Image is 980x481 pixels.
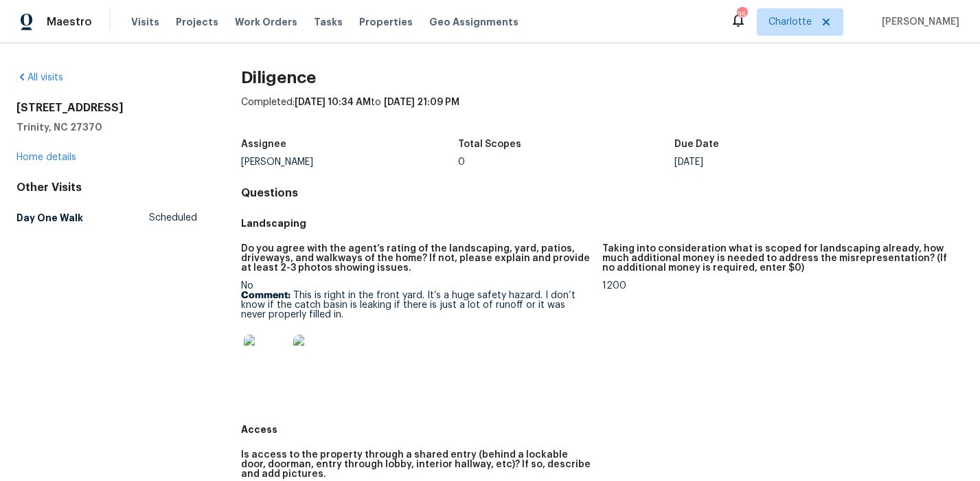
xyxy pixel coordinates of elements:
[876,15,959,29] span: [PERSON_NAME]
[768,15,812,29] span: Charlotte
[241,186,964,200] h4: Questions
[16,73,63,82] a: All visits
[16,120,197,134] h5: Trinity, NC 27370
[359,15,413,29] span: Properties
[458,157,675,167] div: 0
[241,71,964,85] h2: Diligence
[602,244,953,273] h5: Taking into consideration what is scoped for landscaping already, how much additional money is ne...
[131,15,159,29] span: Visits
[241,291,290,300] b: Comment:
[241,96,964,131] div: Completed: to
[241,450,591,479] h5: Is access to the property through a shared entry (behind a lockable door, doorman, entry through ...
[674,139,719,149] h5: Due Date
[16,205,197,230] a: Day One WalkScheduled
[737,8,747,22] div: 35
[241,291,591,320] p: This is right in the front yard. It’s a huge safety hazard. I don’t know if the catch basin is le...
[241,244,591,273] h5: Do you agree with the agent’s rating of the landscaping, yard, patios, driveways, and walkways of...
[429,15,519,29] span: Geo Assignments
[674,157,891,167] div: [DATE]
[241,281,591,387] div: No
[176,15,218,29] span: Projects
[16,153,76,162] a: Home details
[16,211,83,225] h5: Day One Walk
[16,181,197,194] div: Other Visits
[149,211,197,225] span: Scheduled
[314,17,343,27] span: Tasks
[241,139,286,149] h5: Assignee
[602,281,953,291] div: 1200
[384,98,459,107] span: [DATE] 21:09 PM
[241,216,964,230] h5: Landscaping
[235,15,297,29] span: Work Orders
[47,15,92,29] span: Maestro
[16,101,197,115] h2: [STREET_ADDRESS]
[241,157,458,167] div: [PERSON_NAME]
[458,139,521,149] h5: Total Scopes
[295,98,371,107] span: [DATE] 10:34 AM
[241,423,964,436] h5: Access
